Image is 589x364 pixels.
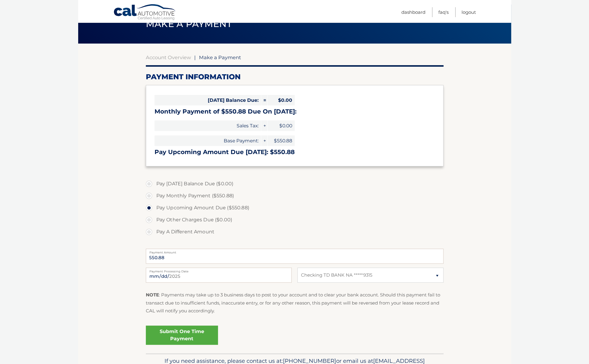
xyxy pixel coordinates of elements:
a: Submit One Time Payment [146,326,218,345]
a: Cal Automotive [113,4,176,21]
a: Dashboard [401,7,425,17]
h2: Payment Information [146,72,443,81]
label: Payment Amount [146,249,443,253]
span: Base Payment: [155,135,261,146]
span: [DATE] Balance Due: [155,95,261,105]
span: | [194,54,196,60]
label: Pay [DATE] Balance Due ($0.00) [146,178,443,190]
label: Pay Monthly Payment ($550.88) [146,190,443,202]
span: $550.88 [268,135,295,146]
label: Pay Other Charges Due ($0.00) [146,214,443,226]
a: FAQ's [438,7,449,17]
span: = [261,95,267,105]
h3: Monthly Payment of $550.88 Due On [DATE]: [155,108,435,115]
span: + [261,135,267,146]
span: $0.00 [268,95,295,105]
span: + [261,120,267,131]
p: : Payments may take up to 3 business days to post to your account and to clear your bank account.... [146,291,443,315]
span: Make a Payment [146,18,232,29]
strong: NOTE [146,292,159,298]
a: Logout [462,7,476,17]
span: $0.00 [268,120,295,131]
label: Pay A Different Amount [146,226,443,238]
label: Pay Upcoming Amount Due ($550.88) [146,202,443,214]
span: Make a Payment [199,54,241,60]
label: Payment Processing Date [146,268,292,272]
input: Payment Date [146,268,292,283]
a: Account Overview [146,54,191,60]
input: Payment Amount [146,249,443,264]
h3: Pay Upcoming Amount Due [DATE]: $550.88 [155,148,435,156]
span: Sales Tax: [155,120,261,131]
